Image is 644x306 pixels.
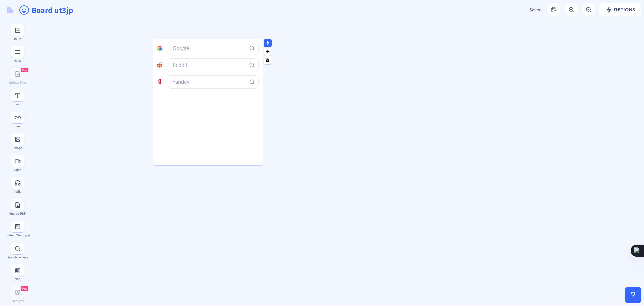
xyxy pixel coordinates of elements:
[157,62,162,68] img: reddit.svg
[167,75,259,89] input: Yandex
[249,79,255,85] nb-icon: Search Yandex
[167,58,259,72] input: Reddit
[5,146,30,150] div: Image
[157,46,162,51] img: google.svg
[249,62,255,69] nb-icon: Search Reddit
[5,124,30,128] div: Link
[5,102,30,106] div: Text
[245,75,259,89] button: Search Yandex
[606,7,635,12] span: Options
[5,37,30,41] div: To-Do
[529,7,542,13] span: Saved
[22,68,27,72] span: Pro
[5,59,30,62] div: Notes
[5,233,30,237] div: Embed Webpage
[5,168,30,172] div: Video
[5,277,30,281] div: Map
[245,58,259,72] button: Search Reddit
[5,212,30,215] div: Embed PDF
[167,42,259,55] input: Google
[22,286,27,291] span: Pro
[5,255,30,259] div: Search Engines
[599,3,641,16] button: Options
[249,45,255,52] nb-icon: Search Google
[5,190,30,193] div: Audio
[19,5,30,15] ion-icon: happy outline
[157,79,162,84] img: yandex.svg
[245,42,259,55] button: Search Google
[7,7,13,13] img: logo.svg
